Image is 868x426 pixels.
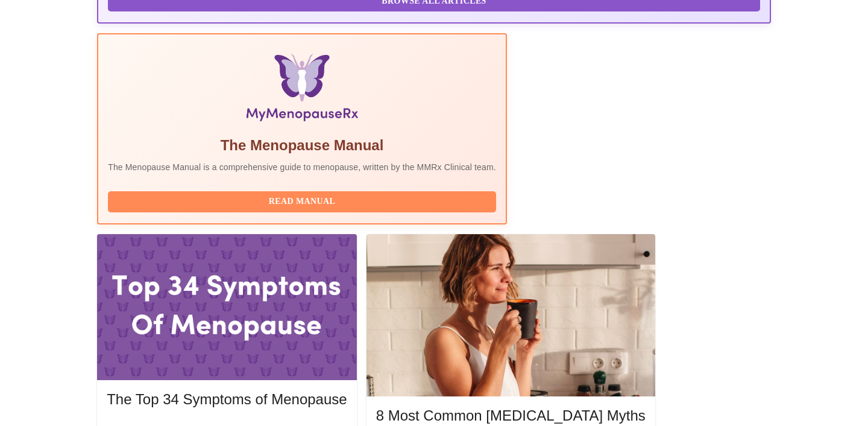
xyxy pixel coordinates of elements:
button: Read Manual [108,191,496,212]
h5: The Menopause Manual [108,136,496,155]
span: Read Manual [120,194,484,209]
p: The Menopause Manual is a comprehensive guide to menopause, written by the MMRx Clinical team. [108,161,496,173]
img: Menopause Manual [169,54,434,126]
h5: The Top 34 Symptoms of Menopause [107,390,347,409]
h5: 8 Most Common [MEDICAL_DATA] Myths [376,406,646,425]
a: Read Manual [108,196,499,206]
